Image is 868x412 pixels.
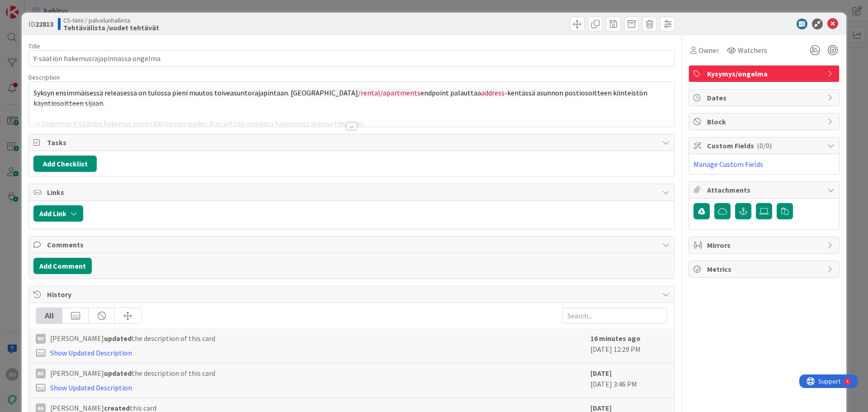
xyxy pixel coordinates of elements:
[19,1,41,12] span: Support
[590,333,667,358] div: [DATE] 12:29 PM
[50,368,215,379] span: [PERSON_NAME] the description of this card
[33,88,358,97] span: Syksyn ensimmäisessä releasessa on tulossa pieni muutos toiveasuntorajapintaan. [GEOGRAPHIC_DATA]
[33,156,97,172] button: Add Checklist
[63,17,159,24] span: CS-tiimi / palvelunhallinta
[590,368,667,393] div: [DATE] 3:46 PM
[562,308,667,324] input: Search...
[33,258,92,274] button: Add Comment
[104,334,132,343] b: updated
[28,42,40,50] label: Title
[33,205,83,222] button: Add Link
[47,289,658,300] span: History
[50,383,132,392] a: Show Updated Description
[707,68,823,79] span: Kysymys/ongelma
[707,116,823,127] span: Block
[47,187,658,198] span: Links
[36,369,46,379] div: AH
[47,239,658,250] span: Comments
[707,140,823,151] span: Custom Fields
[36,334,46,344] div: NV
[707,240,823,251] span: Mirrors
[420,88,481,97] span: endpoint palauttaa
[757,141,772,150] span: ( 0/0 )
[693,160,763,169] a: Manage Custom Fields
[28,50,675,66] input: type card name here...
[47,4,49,11] div: 4
[50,333,215,344] span: [PERSON_NAME] the description of this card
[707,264,823,275] span: Metrics
[590,334,641,343] b: 16 minutes ago
[698,45,719,56] span: Owner
[35,19,53,28] b: 22813
[36,308,62,323] div: All
[47,137,658,148] span: Tasks
[738,45,767,56] span: Watchers
[590,369,612,378] b: [DATE]
[358,88,420,97] span: /rental/apartments
[481,88,505,97] span: address
[104,369,132,378] b: updated
[28,19,53,29] span: ID
[28,73,60,81] span: Description
[63,24,159,31] b: Tehtävälista /uudet tehtävät
[707,92,823,103] span: Dates
[707,185,823,195] span: Attachments
[50,348,132,357] a: Show Updated Description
